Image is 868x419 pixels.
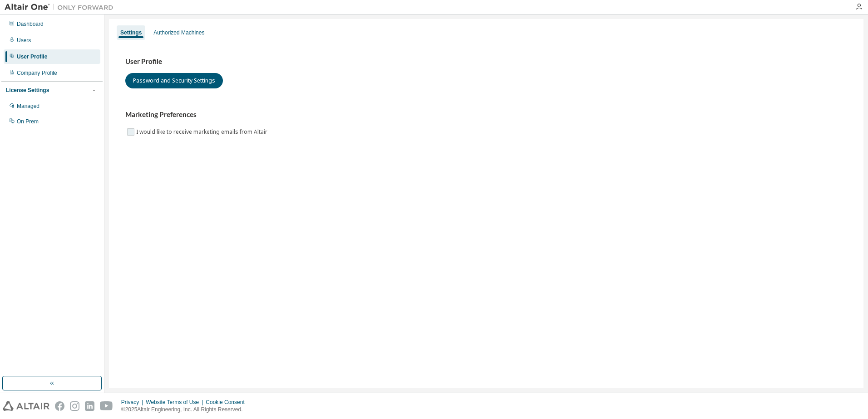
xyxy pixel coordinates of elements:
button: Password and Security Settings [125,73,223,88]
p: © 2025 Altair Engineering, Inc. All Rights Reserved. [121,406,250,414]
h3: Marketing Preferences [125,110,847,119]
img: Altair One [5,3,118,12]
img: instagram.svg [70,401,79,411]
div: License Settings [6,87,49,94]
h3: User Profile [125,57,847,66]
img: linkedin.svg [85,401,94,411]
div: User Profile [17,53,47,60]
div: Settings [120,29,142,36]
img: youtube.svg [100,401,113,411]
div: Users [17,37,31,44]
label: I would like to receive marketing emails from Altair [136,127,269,137]
div: Website Terms of Use [146,399,206,406]
div: On Prem [17,118,39,125]
div: Company Profile [17,69,57,77]
div: Cookie Consent [206,399,250,406]
div: Managed [17,102,39,110]
div: Privacy [121,399,146,406]
div: Authorized Machines [153,29,204,36]
img: facebook.svg [55,401,64,411]
div: Dashboard [17,20,44,28]
img: altair_logo.svg [3,401,49,411]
